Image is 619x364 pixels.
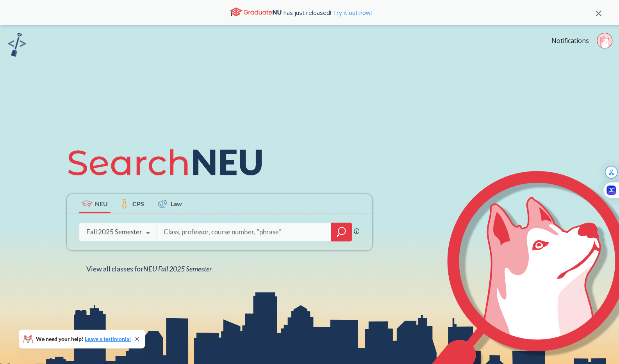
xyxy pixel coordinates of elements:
[8,33,26,57] img: sandbox logo
[337,227,346,237] svg: magnifying glass
[551,36,589,45] a: Notifications
[284,8,372,17] span: has just released!
[85,335,131,342] a: Leave a testimonial
[36,336,131,342] span: We need your help!
[8,33,26,59] a: sandbox logo
[86,264,212,273] span: View all classes for
[163,224,325,240] input: Class, professor, course number, "phrase"
[331,223,352,241] div: magnifying glass
[143,264,212,273] span: NEU Fall 2025 Semester
[86,228,142,236] div: Fall 2025 Semester
[171,199,182,208] span: Law
[95,199,108,208] span: NEU
[331,9,372,16] a: Try it out now!
[132,199,144,208] span: CPS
